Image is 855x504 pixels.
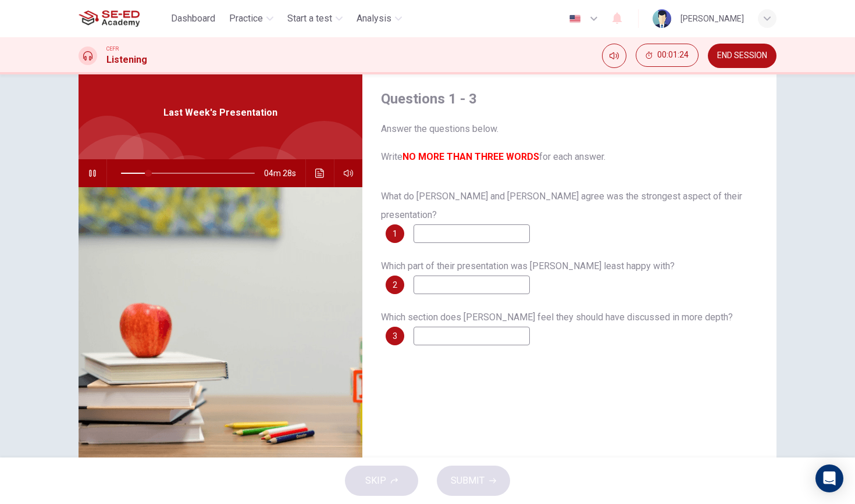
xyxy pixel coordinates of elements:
span: 00:01:24 [657,51,689,60]
img: en [568,15,582,23]
span: Answer the questions below. Write for each answer. [381,122,758,164]
button: Dashboard [166,8,220,29]
span: Dashboard [171,12,215,26]
span: Practice [229,12,263,26]
div: [PERSON_NAME] [681,12,744,26]
button: Start a test [283,8,347,29]
button: Click to see the audio transcription [311,159,329,187]
img: SE-ED Academy logo [79,7,140,30]
b: NO MORE THAN THREE WORDS [402,151,539,162]
span: END SESSION [717,51,767,60]
button: END SESSION [708,44,776,68]
span: 2 [393,281,397,289]
button: Practice [225,8,278,29]
h4: Questions 1 - 3 [381,90,758,108]
span: Analysis [357,12,391,26]
img: Last Week's Presentation [79,187,362,470]
a: SE-ED Academy logo [79,7,166,30]
h1: Listening [106,53,147,67]
img: Profile picture [653,9,671,28]
span: Which part of their presentation was [PERSON_NAME] least happy with? [381,260,675,271]
span: CEFR [106,45,119,53]
span: 3 [393,332,397,340]
div: Hide [636,44,699,68]
div: Mute [602,44,626,68]
span: 1 [393,230,397,238]
span: What do [PERSON_NAME] and [PERSON_NAME] agree was the strongest aspect of their presentation? [381,191,742,220]
div: Open Intercom Messenger [815,464,843,492]
span: Start a test [287,12,332,26]
button: Analysis [352,8,407,29]
span: Last Week's Presentation [163,106,277,120]
button: 00:01:24 [636,44,699,67]
span: Which section does [PERSON_NAME] feel they should have discussed in more depth? [381,312,733,323]
span: 04m 28s [264,159,305,187]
